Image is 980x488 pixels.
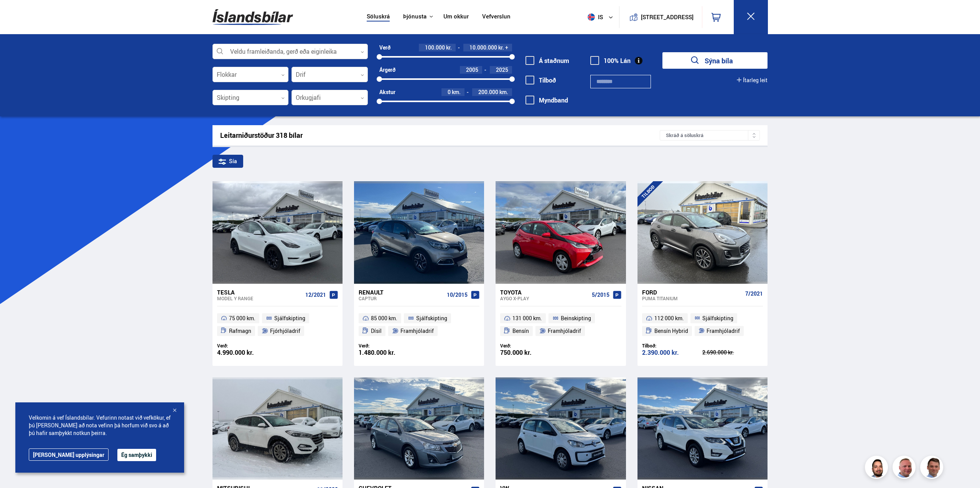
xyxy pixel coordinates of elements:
[642,289,742,296] div: Ford
[512,326,529,336] span: Bensín
[416,314,447,323] span: Sjálfskipting
[482,13,511,21] a: Vefverslun
[446,45,452,51] span: kr.
[359,289,444,296] div: Renault
[359,343,419,349] div: Verð:
[212,284,343,366] a: Tesla Model Y RANGE 12/2021 75 000 km. Sjálfskipting Rafmagn Fjórhjóladrif Verð: 4.990.000 kr.
[217,343,278,349] div: Verð:
[443,13,469,21] a: Um okkur
[702,314,733,323] span: Sjálfskipting
[894,457,917,480] img: siFngHWaQ9KaOqBr.png
[379,67,395,73] div: Árgerð
[400,326,434,336] span: Framhjóladrif
[212,155,243,168] div: Sía
[212,5,293,30] img: G0Ugv5HjCgRt.svg
[305,292,326,298] span: 12/2021
[642,349,703,356] div: 2.390.000 kr.
[117,449,156,461] button: Ég samþykki
[592,292,609,298] span: 5/2015
[217,289,302,296] div: Tesla
[588,13,595,21] img: svg+xml;base64,PHN2ZyB4bWxucz0iaHR0cDovL3d3dy53My5vcmcvMjAwMC9zdmciIHdpZHRoPSI1MTIiIGhlaWdodD0iNT...
[371,314,397,323] span: 85 000 km.
[585,6,619,28] button: is
[498,45,504,51] span: kr.
[403,13,427,20] button: Þjónusta
[217,349,278,356] div: 4.990.000 kr.
[220,131,660,139] div: Leitarniðurstöður 318 bílar
[654,326,688,336] span: Bensín Hybrid
[737,77,768,83] button: Ítarleg leit
[379,89,395,95] div: Akstur
[500,289,588,296] div: Toyota
[29,448,109,461] a: [PERSON_NAME] upplýsingar
[702,350,763,355] div: 2.690.000 kr.
[496,284,626,366] a: Toyota Aygo X-PLAY 5/2015 131 000 km. Beinskipting Bensín Framhjóladrif Verð: 750.000 kr.
[217,296,302,301] div: Model Y RANGE
[367,13,390,21] a: Söluskrá
[496,66,508,73] span: 2025
[644,14,691,20] button: [STREET_ADDRESS]
[642,343,703,349] div: Tilboð:
[354,284,484,366] a: Renault Captur 10/2015 85 000 km. Sjálfskipting Dísil Framhjóladrif Verð: 1.480.000 kr.
[525,77,556,84] label: Tilboð
[229,326,251,336] span: Rafmagn
[623,6,698,28] a: [STREET_ADDRESS]
[637,284,768,366] a: Ford Puma TITANIUM 7/2021 112 000 km. Sjálfskipting Bensín Hybrid Framhjóladrif Tilboð: 2.390.000...
[274,314,305,323] span: Sjálfskipting
[500,296,588,301] div: Aygo X-PLAY
[270,326,300,336] span: Fjórhjóladrif
[469,44,497,51] span: 10.000.000
[29,414,171,437] span: Velkomin á vef Íslandsbílar. Vefurinn notast við vefkökur, ef þú [PERSON_NAME] að nota vefinn þá ...
[505,45,508,51] span: +
[866,457,889,480] img: nhp88E3Fdnt1Opn2.png
[512,314,542,323] span: 131 000 km.
[478,88,498,96] span: 200.000
[425,44,445,51] span: 100.000
[921,457,944,480] img: FbJEzSuNWCJXmdc-.webp
[359,296,444,301] div: Captur
[662,52,768,69] button: Sýna bíla
[707,326,740,336] span: Framhjóladrif
[6,3,29,26] button: Opna LiveChat spjallviðmót
[590,57,631,64] label: 100% Lán
[500,349,561,356] div: 750.000 kr.
[359,349,419,356] div: 1.480.000 kr.
[379,45,390,51] div: Verð
[561,314,591,323] span: Beinskipting
[642,296,742,301] div: Puma TITANIUM
[229,314,255,323] span: 75 000 km.
[447,292,468,298] span: 10/2015
[660,130,760,141] div: Skráð á söluskrá
[371,326,382,336] span: Dísil
[654,314,684,323] span: 112 000 km.
[585,13,604,21] span: is
[525,57,569,64] label: Á staðnum
[525,97,568,104] label: Myndband
[448,88,451,96] span: 0
[745,291,763,297] span: 7/2021
[500,343,561,349] div: Verð:
[466,66,478,73] span: 2005
[499,89,508,95] span: km.
[452,89,461,95] span: km.
[548,326,581,336] span: Framhjóladrif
